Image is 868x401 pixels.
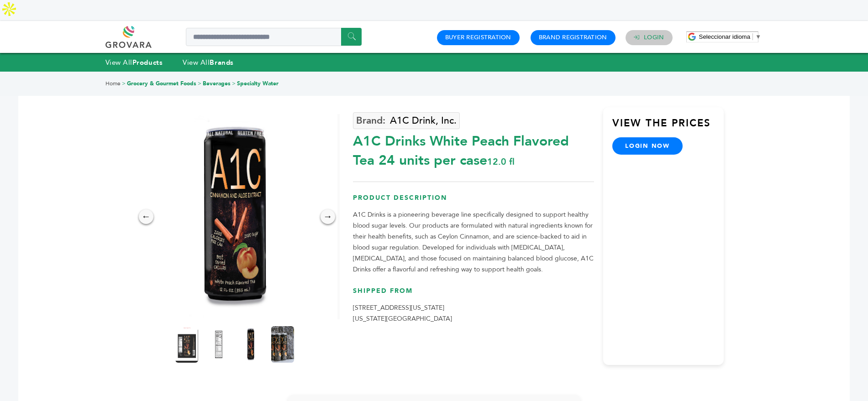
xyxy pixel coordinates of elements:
[755,33,761,40] span: ▼
[203,80,231,87] a: Beverages
[122,80,126,87] span: >
[612,137,683,155] a: login now
[186,28,362,46] input: Search a product or brand...
[699,33,751,40] span: Seleccionar idioma
[239,326,262,363] img: A1C Drinks White Peach Flavored Tea 24 units per case 12.0 fl
[139,209,153,224] div: ←
[127,80,196,87] a: Grocery & Gourmet Foods
[699,33,762,40] a: Seleccionar idioma​
[353,127,594,170] div: A1C Drinks White Peach Flavored Tea 24 units per case
[237,80,279,87] a: Specialty Water
[198,80,201,87] span: >
[539,33,607,42] a: Brand Registration
[183,58,234,67] a: View AllBrands
[105,80,121,87] a: Home
[321,209,335,224] div: →
[644,33,664,42] a: Login
[105,58,163,67] a: View AllProducts
[353,286,594,302] h3: Shipped From
[353,302,594,324] p: [STREET_ADDRESS][US_STATE] [US_STATE][GEOGRAPHIC_DATA]
[353,193,594,209] h3: Product Description
[445,33,511,42] a: Buyer Registration
[353,209,594,275] p: A1C Drinks is a pioneering beverage line specifically designed to support healthy blood sugar lev...
[612,116,724,137] h3: View the Prices
[487,156,515,168] span: 12.0 fl
[207,326,230,363] img: A1C Drinks White Peach Flavored Tea 24 units per case 12.0 fl Nutrition Info
[232,80,236,87] span: >
[271,326,294,363] img: A1C Drinks White Peach Flavored Tea 24 units per case 12.0 fl
[132,114,337,319] img: A1C Drinks White Peach Flavored Tea 24 units per case 12.0 fl
[132,58,163,67] strong: Products
[210,58,233,67] strong: Brands
[353,112,460,129] a: A1C Drink, Inc.
[175,326,198,363] img: A1C Drinks White Peach Flavored Tea 24 units per case 12.0 fl Product Label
